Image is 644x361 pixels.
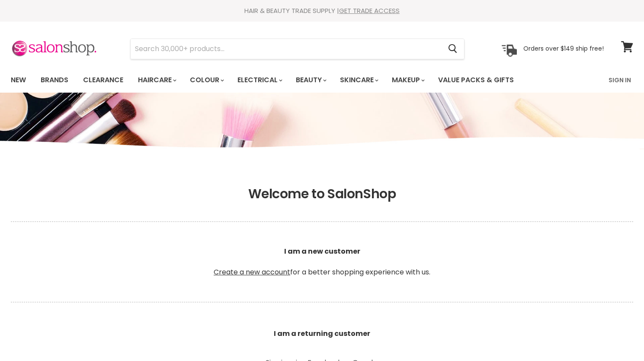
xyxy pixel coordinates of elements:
b: I am a new customer [284,246,360,256]
input: Search [131,39,441,59]
a: Value Packs & Gifts [432,71,520,89]
p: for a better shopping experience with us. [11,226,633,298]
a: Makeup [385,71,430,89]
a: Colour [183,71,229,89]
p: Orders over $149 ship free! [523,45,604,52]
a: GET TRADE ACCESS [339,6,400,15]
a: Clearance [77,71,130,89]
a: New [4,71,32,89]
b: I am a returning customer [274,329,370,338]
a: Beauty [289,71,332,89]
a: Create a new account [214,267,290,277]
form: Product [130,39,465,59]
a: Electrical [231,71,288,89]
h1: Welcome to SalonShop [11,186,633,202]
a: Haircare [131,71,182,89]
a: Skincare [333,71,384,89]
a: Brands [34,71,75,89]
button: Search [441,39,464,59]
ul: Main menu [4,68,562,93]
a: Sign In [603,71,636,89]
